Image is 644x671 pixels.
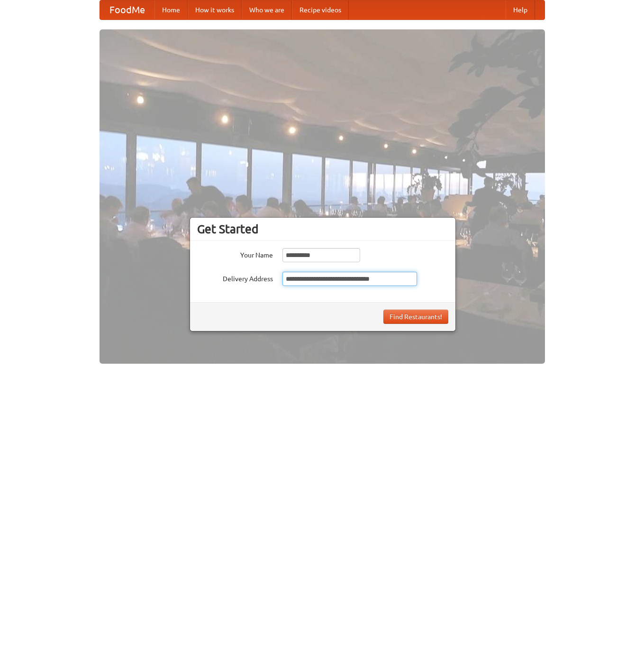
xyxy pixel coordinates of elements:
a: Who we are [242,0,292,19]
a: FoodMe [100,0,154,19]
a: Recipe videos [292,0,349,19]
label: Delivery Address [197,272,273,284]
label: Your Name [197,248,273,260]
h3: Get Started [197,222,448,236]
a: Home [154,0,188,19]
a: How it works [188,0,242,19]
button: Find Restaurants! [383,310,448,324]
a: Help [506,0,535,19]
